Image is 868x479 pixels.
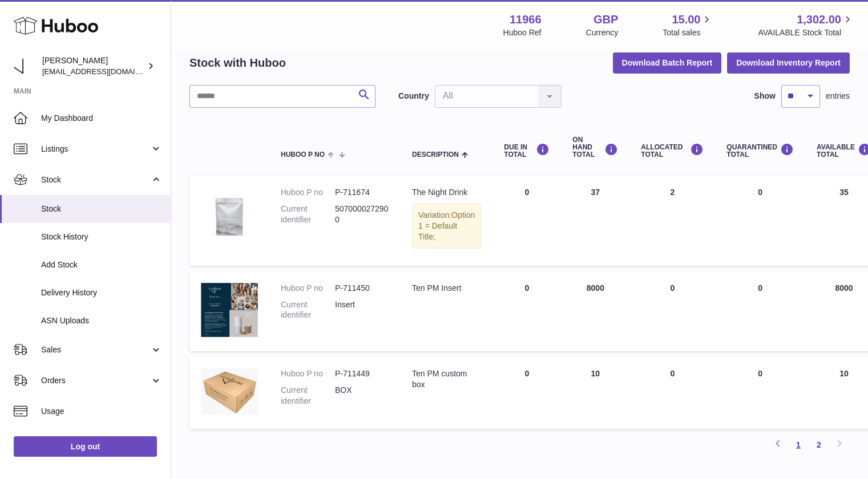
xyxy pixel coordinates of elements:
strong: 11966 [510,12,542,27]
span: Delivery History [41,287,162,298]
div: The Night Drink [412,187,481,198]
dt: Huboo P no [281,368,335,379]
dd: P-711450 [335,283,389,294]
a: 15.00 Total sales [663,12,713,38]
span: Sales [41,344,150,355]
dt: Huboo P no [281,187,335,198]
span: Huboo P no [281,151,325,159]
td: 10 [561,357,629,428]
img: product image [201,187,258,244]
dd: 5070000272900 [335,204,389,225]
td: 0 [629,357,715,428]
td: 37 [561,176,629,266]
span: entries [826,91,850,102]
div: ALLOCATED Total [641,143,704,159]
span: Stock [41,174,150,185]
h2: Stock with Huboo [189,55,286,71]
span: [EMAIL_ADDRESS][DOMAIN_NAME] [42,67,168,76]
dt: Current identifier [281,299,335,321]
dd: Insert [335,299,389,321]
span: 1,302.00 [797,12,841,27]
td: 0 [492,176,561,266]
td: 0 [629,271,715,352]
dt: Current identifier [281,385,335,407]
dt: Current identifier [281,204,335,225]
span: 15.00 [672,12,700,27]
dt: Huboo P no [281,283,335,294]
div: DUE IN TOTAL [504,143,550,159]
span: Stock History [41,232,162,242]
span: Stock [41,204,162,214]
dd: P-711449 [335,368,389,379]
span: Total sales [663,27,713,38]
div: Currency [586,27,619,38]
img: info@tenpm.co [14,58,31,75]
a: 1,302.00 AVAILABLE Stock Total [758,12,854,38]
div: Huboo Ref [503,27,542,38]
a: Log out [14,436,157,457]
span: ASN Uploads [41,315,162,326]
div: [PERSON_NAME] [42,55,145,77]
a: 1 [788,435,809,455]
span: Usage [41,406,162,417]
dd: BOX [335,385,389,407]
span: Listings [41,144,150,155]
button: Download Inventory Report [727,52,850,73]
label: Show [754,91,776,102]
span: Add Stock [41,259,162,270]
div: Ten PM custom box [412,368,481,390]
span: AVAILABLE Stock Total [758,27,854,38]
img: product image [201,283,258,338]
span: Orders [41,375,150,386]
label: Country [398,91,429,102]
td: 0 [492,271,561,352]
td: 0 [492,357,561,428]
div: ON HAND Total [572,136,618,159]
span: 0 [758,283,762,293]
dd: P-711674 [335,187,389,198]
div: Variation: [412,204,481,249]
span: My Dashboard [41,113,162,124]
span: Description [412,151,459,159]
div: Ten PM Insert [412,283,481,294]
a: 2 [809,435,829,455]
span: Option 1 = Default Title; [418,210,475,241]
span: 0 [758,188,762,197]
img: product image [201,368,258,415]
div: QUARANTINED Total [726,143,794,159]
button: Download Batch Report [613,52,722,73]
span: 0 [758,369,762,378]
td: 2 [629,176,715,266]
strong: GBP [594,12,618,27]
td: 8000 [561,271,629,352]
